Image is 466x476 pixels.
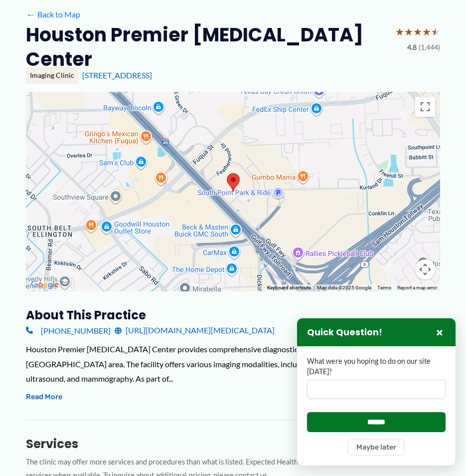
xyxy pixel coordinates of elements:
[267,284,311,291] button: Keyboard shortcuts
[26,391,62,403] button: Read More
[28,278,61,291] img: Google
[317,285,371,290] span: Map data ©2025 Google
[26,307,440,323] h3: About this practice
[26,22,387,72] h2: Houston Premier [MEDICAL_DATA] Center
[419,41,440,54] span: (1,444)
[377,285,391,290] a: Terms (opens in new tab)
[307,327,382,338] h3: Quick Question!
[413,22,422,41] span: ★
[26,436,440,452] h3: Services
[422,22,431,41] span: ★
[26,9,35,19] span: ←
[26,67,78,84] div: Imaging Clinic
[82,70,152,80] a: [STREET_ADDRESS]
[26,7,80,22] a: ←Back to Map
[395,22,404,41] span: ★
[434,326,446,338] button: Close
[28,278,61,291] a: Open this area in Google Maps (opens a new window)
[407,41,417,54] span: 4.8
[415,259,435,279] button: Map camera controls
[415,97,435,117] button: Toggle fullscreen view
[26,323,111,338] a: [PHONE_NUMBER]
[115,323,275,338] a: [URL][DOMAIN_NAME][MEDICAL_DATA]
[431,22,440,41] span: ★
[397,285,437,290] a: Report a map error
[307,356,446,377] label: What were you hoping to do on our site [DATE]?
[404,22,413,41] span: ★
[348,440,405,456] button: Maybe later
[26,342,440,386] div: Houston Premier [MEDICAL_DATA] Center provides comprehensive diagnostic imaging services in the [...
